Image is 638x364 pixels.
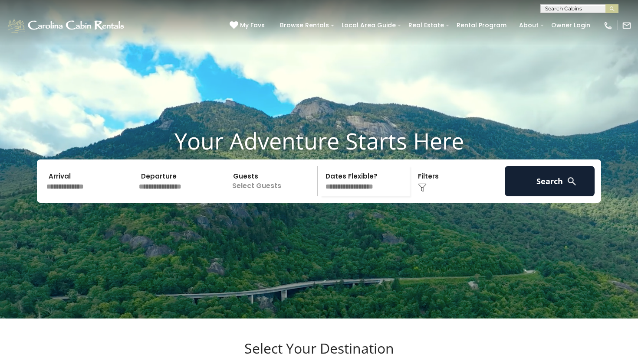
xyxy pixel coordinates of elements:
[566,176,577,187] img: search-regular-white.png
[337,19,400,32] a: Local Area Guide
[228,166,317,196] p: Select Guests
[547,19,595,32] a: Owner Login
[515,19,543,32] a: About
[240,21,265,30] span: My Favs
[418,183,427,192] img: filter--v1.png
[452,19,511,32] a: Rental Program
[276,19,333,32] a: Browse Rentals
[7,17,127,34] img: White-1-1-2.png
[404,19,448,32] a: Real Estate
[622,21,631,30] img: mail-regular-white.png
[230,21,267,30] a: My Favs
[505,166,595,196] button: Search
[603,21,613,30] img: phone-regular-white.png
[7,127,631,154] h1: Your Adventure Starts Here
